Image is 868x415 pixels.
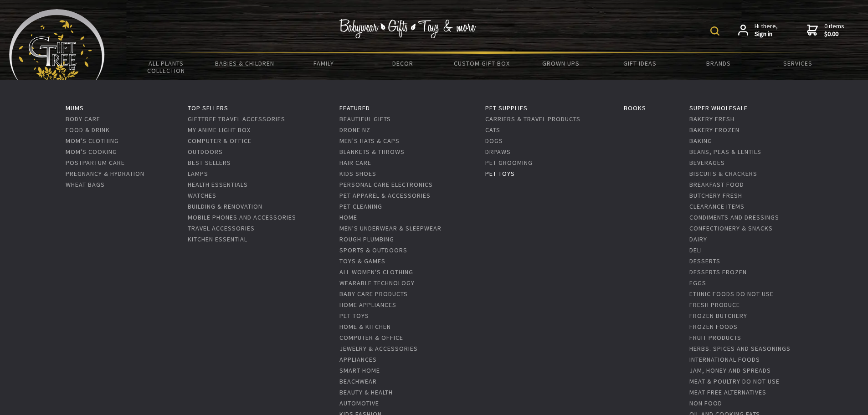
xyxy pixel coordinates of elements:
a: Outdoors [188,148,223,156]
strong: $0.00 [824,30,844,38]
a: Frozen Butchery [689,312,747,320]
a: Home [339,213,357,221]
a: Hi there,Sign in [738,22,778,38]
a: Featured [339,104,370,112]
a: Rough Plumbing [339,235,394,243]
a: Confectionery & Snacks [689,224,773,232]
a: Eggs [689,279,706,287]
a: Pregnancy & Hydration [66,169,144,178]
a: Wheat Bags [66,180,105,189]
a: Travel Accessories [188,224,255,232]
a: Best Sellers [188,159,231,167]
a: Computer & Office [339,333,403,342]
a: DrPaws [485,148,511,156]
a: Deli [689,246,702,254]
a: Health Essentials [188,180,248,189]
a: Body Care [66,115,100,123]
a: All Women's Clothing [339,268,413,276]
a: Building & Renovation [188,202,262,210]
a: Lamps [188,169,208,178]
a: Home & Kitchen [339,323,391,331]
a: Drone NZ [339,126,370,134]
a: Home Appliances [339,301,396,309]
a: Babies & Children [205,54,284,73]
a: Fruit Products [689,333,741,342]
a: Beans, Peas & Lentils [689,148,761,156]
a: Hair Care [339,159,371,167]
a: Fresh Produce [689,301,740,309]
a: Mom's Clothing [66,137,119,145]
a: Clearance Items [689,202,745,210]
a: Services [758,54,837,73]
a: Beauty & Health [339,388,393,396]
a: Jewelry & Accessories [339,344,418,353]
a: Cats [485,126,500,134]
a: Kids Shoes [339,169,376,178]
a: Biscuits & Crackers [689,169,757,178]
img: product search [710,26,719,36]
a: Pet Apparel & Accessories [339,191,431,200]
a: Super Wholesale [689,104,748,112]
a: International Foods [689,355,760,364]
a: Food & Drink [66,126,110,134]
a: Beautiful Gifts [339,115,391,123]
a: Toys & Games [339,257,385,265]
a: Dairy [689,235,707,243]
span: Hi there, [755,22,778,38]
a: Gift Ideas [600,54,679,73]
a: Grown Ups [521,54,600,73]
a: Mobile Phones And Accessories [188,213,296,221]
a: Dogs [485,137,503,145]
img: Babywear - Gifts - Toys & more [339,19,476,38]
a: Non Food [689,399,722,407]
a: Pet Toys [485,169,515,178]
a: Herbs. Spices and Seasonings [689,344,791,353]
a: Automotive [339,399,379,407]
a: Bakery Fresh [689,115,734,123]
a: Family [284,54,363,73]
a: Meat Free Alternatives [689,388,766,396]
a: Baking [689,137,712,145]
a: Breakfast Food [689,180,744,189]
a: Butchery Fresh [689,191,742,200]
a: Beverages [689,159,725,167]
a: Carriers & Travel Products [485,115,580,123]
a: My Anime Light Box [188,126,251,134]
a: Computer & Office [188,137,252,145]
a: Appliances [339,355,377,364]
a: Desserts Frozen [689,268,747,276]
a: Meat & Poultry DO NOT USE [689,377,780,385]
span: 0 items [824,22,844,38]
a: Jam, Honey and Spreads [689,366,771,374]
a: Men's Underwear & Sleepwear [339,224,442,232]
a: Decor [363,54,442,73]
a: Desserts [689,257,720,265]
a: Ethnic Foods DO NOT USE [689,290,774,298]
a: Watches [188,191,216,200]
a: Postpartum Care [66,159,125,167]
a: Books [624,104,646,112]
a: Men's Hats & Caps [339,137,400,145]
a: Pet Grooming [485,159,533,167]
a: Kitchen Essential [188,235,247,243]
a: Personal Care Electronics [339,180,433,189]
a: Frozen Foods [689,323,738,331]
a: Top Sellers [188,104,228,112]
a: Pet Cleaning [339,202,382,210]
a: Mom's Cooking [66,148,117,156]
a: Custom Gift Box [442,54,521,73]
a: Condiments and Dressings [689,213,779,221]
a: 0 items$0.00 [807,22,844,38]
a: Brands [679,54,758,73]
a: Bakery Frozen [689,126,740,134]
a: Pet Supplies [485,104,528,112]
a: Smart Home [339,366,380,374]
a: Baby care Products [339,290,408,298]
a: Mums [66,104,84,112]
a: Sports & Outdoors [339,246,407,254]
a: Wearable Technology [339,279,415,287]
a: Beachwear [339,377,377,385]
a: All Plants Collection [127,54,205,80]
a: Pet Toys [339,312,369,320]
img: Babyware - Gifts - Toys and more... [9,9,105,85]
